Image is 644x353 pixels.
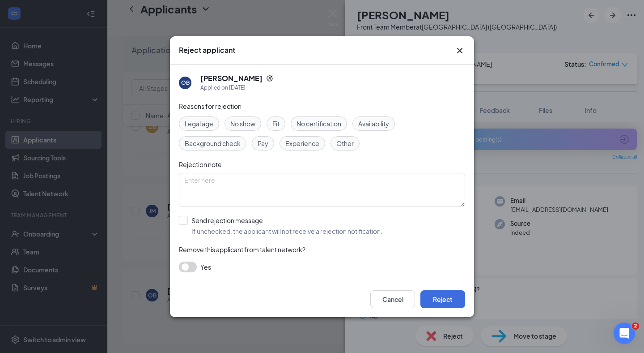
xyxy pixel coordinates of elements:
[185,138,241,148] span: Background check
[179,245,305,254] span: Remove this applicant from talent network?
[632,323,639,330] span: 2
[358,119,389,129] span: Availability
[454,45,465,56] svg: Cross
[181,79,190,86] div: OB
[230,119,255,129] span: No show
[272,119,280,129] span: Fit
[200,73,263,83] h5: [PERSON_NAME]
[185,119,213,129] span: Legal age
[614,323,635,344] iframe: Intercom live chat
[179,102,241,110] span: Reasons for rejection
[285,138,319,148] span: Experience
[200,262,211,272] span: Yes
[266,75,273,82] svg: Reapply
[179,160,222,168] span: Rejection note
[258,138,268,148] span: Pay
[420,290,465,308] button: Reject
[336,138,354,148] span: Other
[200,83,273,92] div: Applied on [DATE]
[179,45,235,55] h3: Reject applicant
[370,290,415,308] button: Cancel
[454,45,465,56] button: Close
[297,119,341,129] span: No certification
